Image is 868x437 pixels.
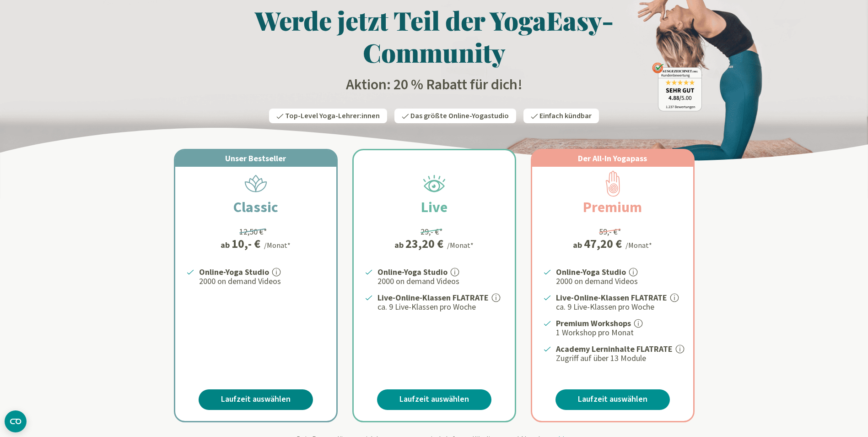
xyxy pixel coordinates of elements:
[625,240,652,251] div: /Monat*
[264,240,291,251] div: /Monat*
[167,76,702,94] h2: Aktion: 20 % Rabatt für dich!
[556,318,631,328] strong: Premium Workshops
[556,327,682,338] p: 1 Workshop pro Monat
[285,111,380,121] span: Top-Level Yoga-Lehrer:innen
[225,153,286,164] span: Unser Bestseller
[399,196,469,218] h2: Live
[652,62,702,111] img: ausgezeichnet_badge.png
[573,239,584,251] span: ab
[394,239,405,251] span: ab
[421,225,443,238] div: 29,- €*
[556,267,626,277] strong: Online-Yoga Studio
[239,225,267,238] div: 12,50 €*
[556,353,682,364] p: Zugriff auf über 13 Module
[578,153,647,164] span: Der All-In Yogapass
[584,238,622,250] div: 47,20 €
[555,389,670,410] a: Laufzeit auswählen
[377,292,489,303] strong: Live-Online-Klassen FLATRATE
[561,196,664,218] h2: Premium
[405,238,443,250] div: 23,20 €
[5,410,27,432] button: CMP-Widget öffnen
[377,389,491,410] a: Laufzeit auswählen
[232,238,260,250] div: 10,- €
[199,276,325,287] p: 2000 on demand Videos
[377,267,447,277] strong: Online-Yoga Studio
[599,225,621,238] div: 59,- €*
[221,239,232,251] span: ab
[556,276,682,287] p: 2000 on demand Videos
[377,301,504,312] p: ca. 9 Live-Klassen pro Woche
[199,389,313,410] a: Laufzeit auswählen
[556,301,682,312] p: ca. 9 Live-Klassen pro Woche
[211,196,300,218] h2: Classic
[199,267,269,277] strong: Online-Yoga Studio
[167,4,702,68] h1: Werde jetzt Teil der YogaEasy-Community
[539,111,592,121] span: Einfach kündbar
[377,276,504,287] p: 2000 on demand Videos
[447,240,474,251] div: /Monat*
[556,292,667,303] strong: Live-Online-Klassen FLATRATE
[556,344,673,354] strong: Academy Lerninhalte FLATRATE
[410,111,509,121] span: Das größte Online-Yogastudio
